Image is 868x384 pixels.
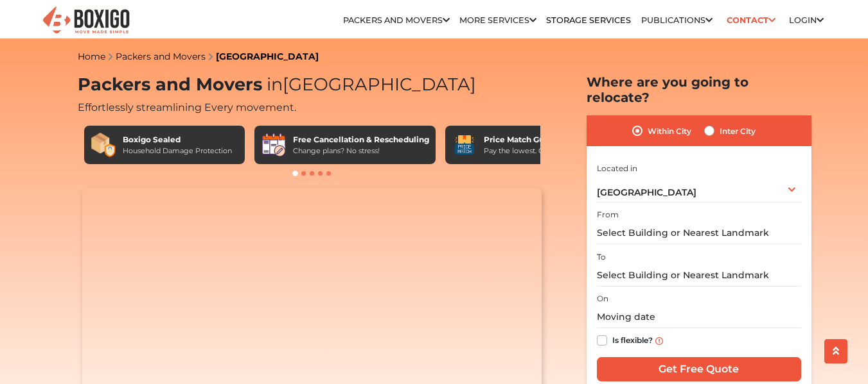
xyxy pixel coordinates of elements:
label: Is flexible? [612,333,653,346]
label: Located in [597,163,637,174]
div: Price Match Guarantee [484,134,581,146]
img: info [655,337,663,345]
div: Change plans? No stress! [293,146,429,156]
img: Free Cancellation & Rescheduling [261,132,287,158]
h1: Packers and Movers [78,74,547,96]
a: Publications [641,15,713,25]
a: Packers and Movers [343,15,450,25]
img: Boxigo Sealed [91,132,116,158]
span: [GEOGRAPHIC_DATA] [597,187,696,198]
img: Price Match Guarantee [452,132,477,158]
input: Select Building or Nearest Landmark [597,222,801,244]
span: in [267,74,283,95]
label: Within City [648,123,691,138]
span: [GEOGRAPHIC_DATA] [262,74,476,95]
a: More services [459,15,536,25]
div: Free Cancellation & Rescheduling [293,134,429,146]
img: Boxigo [41,5,131,37]
input: Select Building or Nearest Landmark [597,264,801,287]
a: Contact [722,10,779,30]
span: Effortlessly streamlining Every movement. [78,101,296,113]
a: Home [78,51,105,62]
label: Inter City [720,123,756,138]
button: scroll up [824,339,847,363]
a: Login [789,15,824,25]
div: Boxigo Sealed [123,134,232,146]
a: Packers and Movers [116,51,206,62]
h2: Where are you going to relocate? [587,74,811,105]
label: To [597,251,606,263]
div: Pay the lowest. Guaranteed! [484,146,581,156]
label: On [597,293,608,305]
input: Get Free Quote [597,357,801,381]
div: Household Damage Protection [123,146,232,156]
a: [GEOGRAPHIC_DATA] [216,51,319,62]
input: Moving date [597,306,801,328]
label: From [597,209,619,221]
a: Storage Services [546,15,631,25]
